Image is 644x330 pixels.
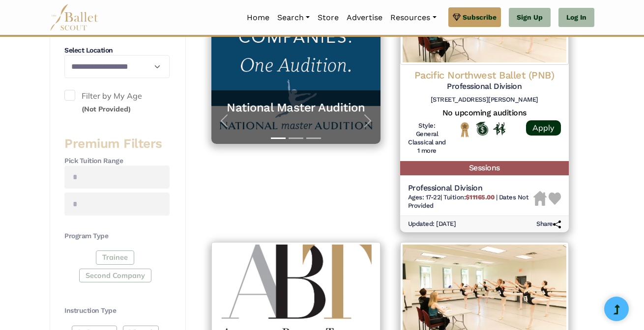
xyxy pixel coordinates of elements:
img: In Person [493,122,505,135]
h6: | | [408,193,533,210]
h6: Share [536,220,561,228]
span: Dates Not Provided [408,193,529,209]
button: Slide 3 [306,133,321,144]
img: Offers Scholarship [476,122,488,136]
a: Search [273,7,314,28]
img: Housing Unavailable [533,191,547,206]
span: Tuition: [443,193,496,201]
h4: Select Location [64,46,170,55]
a: Resources [386,7,440,28]
a: Subscribe [448,7,501,27]
a: Home [243,7,273,28]
img: gem.svg [453,12,461,23]
img: Heart [549,192,561,205]
span: Subscribe [463,12,497,23]
button: Slide 1 [271,133,286,144]
h4: Pick Tuition Range [64,156,170,166]
a: Log In [558,8,594,27]
h5: No upcoming auditions [408,108,561,118]
span: Ages: 17-22 [408,193,441,201]
a: National Master Audition [221,100,371,115]
h3: Premium Filters [64,136,170,152]
a: Apply [526,120,561,136]
h6: Style: General Classical and 1 more [408,122,446,155]
a: Sign Up [509,8,551,27]
small: (Not Provided) [82,105,131,113]
a: Advertise [343,7,386,28]
h4: Instruction Type [64,306,170,316]
label: Filter by My Age [64,90,170,115]
h4: Pacific Northwest Ballet (PNB) [408,69,561,82]
img: National [459,122,471,137]
h6: Updated: [DATE] [408,220,456,228]
b: $11165.00 [466,193,494,201]
h5: Professional Division [408,82,561,92]
h5: Professional Division [408,183,533,193]
button: Slide 2 [289,133,303,144]
h5: Sessions [400,161,569,175]
h4: Program Type [64,231,170,241]
a: Store [314,7,343,28]
h6: [STREET_ADDRESS][PERSON_NAME] [408,96,561,104]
